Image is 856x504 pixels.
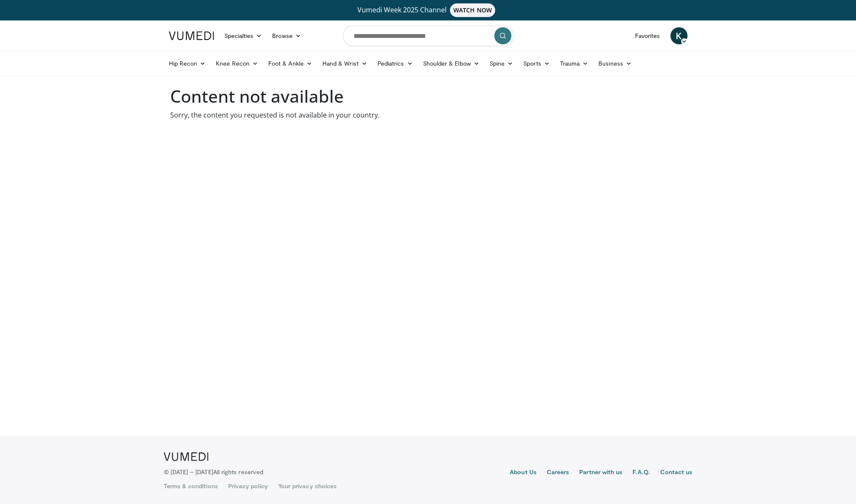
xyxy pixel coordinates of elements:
a: Sports [518,55,555,72]
a: About Us [510,468,537,478]
a: Privacy policy [228,482,268,490]
span: WATCH NOW [450,3,495,17]
a: Your privacy choices [278,482,337,490]
a: Partner with us [579,468,622,478]
span: All rights reserved [213,468,263,475]
p: © [DATE] – [DATE] [164,468,264,476]
a: Terms & conditions [164,482,218,490]
a: Business [593,55,637,72]
a: Contact us [660,468,693,478]
a: Favorites [630,27,665,44]
a: F.A.Q. [633,468,650,478]
a: Spine [485,55,518,72]
a: Browse [267,27,306,44]
a: Vumedi Week 2025 ChannelWATCH NOW [170,3,686,17]
a: Specialties [219,27,267,44]
img: VuMedi Logo [169,32,214,40]
a: Hip Recon [164,55,211,72]
a: Knee Recon [211,55,263,72]
a: Pediatrics [372,55,418,72]
p: Sorry, the content you requested is not available in your country. [170,110,686,120]
a: Trauma [555,55,594,72]
a: Shoulder & Elbow [418,55,485,72]
img: VuMedi Logo [164,452,209,461]
input: Search topics, interventions [343,26,514,46]
a: Careers [547,468,569,478]
h1: Content not available [170,86,686,107]
a: Foot & Ankle [263,55,317,72]
a: Hand & Wrist [317,55,372,72]
a: K [670,27,688,44]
